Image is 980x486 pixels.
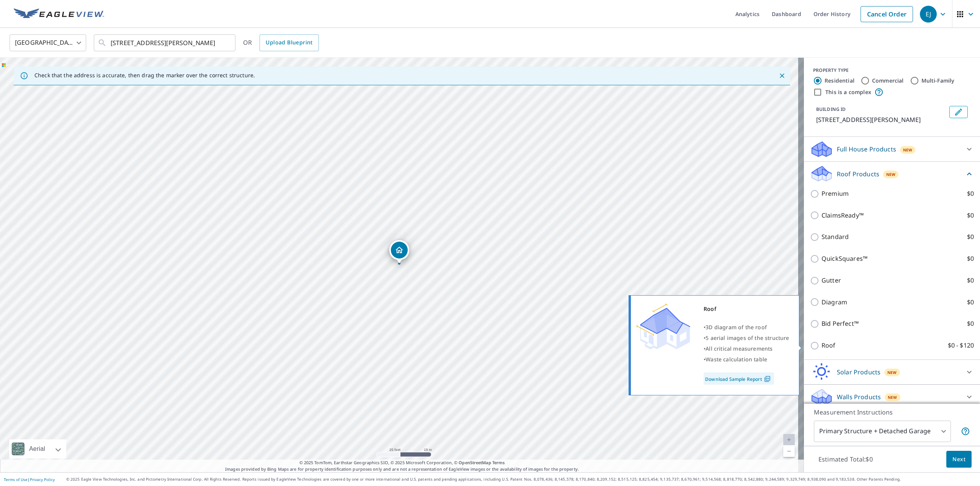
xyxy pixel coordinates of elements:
p: QuickSquares™ [822,254,867,263]
p: | [4,477,55,482]
div: Aerial [9,439,66,458]
span: All critical measurements [706,345,773,352]
div: [GEOGRAPHIC_DATA] [10,32,86,54]
p: $0 - $120 [948,341,974,350]
div: EJ [920,6,937,23]
span: Upload Blueprint [266,38,312,47]
button: Close [777,71,787,81]
p: Estimated Total: $0 [812,451,879,468]
p: $0 [967,189,974,198]
a: Current Level 20, Zoom Out [783,445,795,457]
p: $0 [967,254,974,263]
p: BUILDING ID [816,106,846,112]
span: New [886,171,896,177]
img: Pdf Icon [762,375,773,382]
span: © 2025 TomTom, Earthstar Geographics SIO, © 2025 Microsoft Corporation, © [299,460,505,466]
div: Solar ProductsNew [810,363,974,381]
div: • [704,333,789,343]
span: New [903,147,913,153]
p: $0 [967,232,974,242]
p: Solar Products [837,367,880,377]
p: [STREET_ADDRESS][PERSON_NAME] [816,115,946,124]
div: • [704,322,789,333]
a: Terms [492,460,505,465]
div: Roof ProductsNew [810,165,974,183]
p: Measurement Instructions [814,408,970,417]
label: This is a complex [825,88,871,96]
div: PROPERTY TYPE [813,67,971,74]
p: Roof Products [837,169,879,179]
div: Walls ProductsNew [810,388,974,406]
p: $0 [967,319,974,328]
div: Aerial [27,439,47,458]
button: Edit building 1 [949,106,968,118]
input: Search by address or latitude-longitude [111,32,220,54]
div: • [704,343,789,354]
span: Waste calculation table [706,356,767,363]
span: New [887,369,897,375]
p: Bid Perfect™ [822,319,859,328]
p: ClaimsReady™ [822,211,864,220]
label: Residential [825,77,854,85]
span: 5 aerial images of the structure [706,334,789,341]
a: Upload Blueprint [260,34,318,51]
p: Premium [822,189,849,198]
img: EV Logo [14,8,104,20]
img: Premium [637,304,690,349]
span: Your report will include the primary structure and a detached garage if one exists. [961,427,970,436]
label: Commercial [872,77,904,85]
span: New [888,394,897,400]
div: Primary Structure + Detached Garage [814,421,951,442]
p: Gutter [822,276,841,285]
div: Roof [704,304,789,314]
p: Diagram [822,297,847,307]
p: $0 [967,211,974,220]
p: Check that the address is accurate, then drag the marker over the correct structure. [34,72,255,79]
a: Terms of Use [4,477,28,482]
div: Full House ProductsNew [810,140,974,158]
a: Current Level 20, Zoom In Disabled [783,434,795,445]
div: • [704,354,789,365]
a: Privacy Policy [30,477,55,482]
p: © 2025 Eagle View Technologies, Inc. and Pictometry International Corp. All Rights Reserved. Repo... [66,476,976,482]
div: Dropped pin, building 1, Residential property, 1010 N 4020 Rd Boswell, OK 74727 [389,240,409,264]
span: 3D diagram of the roof [706,323,767,331]
p: Full House Products [837,145,896,154]
p: Standard [822,232,849,242]
span: Next [952,455,965,464]
a: OpenStreetMap [459,460,491,465]
a: Download Sample Report [704,372,774,385]
button: Next [946,451,972,468]
p: $0 [967,297,974,307]
div: OR [243,34,319,51]
p: Roof [822,341,836,350]
p: Walls Products [837,392,881,401]
a: Cancel Order [861,6,913,22]
p: $0 [967,276,974,285]
label: Multi-Family [921,77,955,85]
